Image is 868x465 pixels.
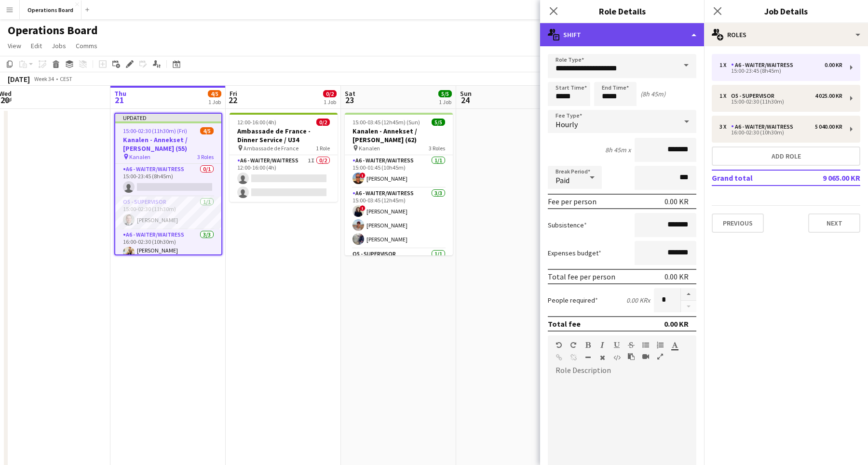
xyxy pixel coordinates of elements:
h3: Kanalen - Annekset / [PERSON_NAME] (62) [345,127,453,144]
span: 4/5 [208,90,221,97]
span: 0/2 [323,90,337,97]
button: Paste as plain text [628,353,635,360]
div: 5 040.00 KR [815,123,842,130]
div: 1 x [719,93,731,99]
app-card-role: A6 - WAITER/WAITRESS3/315:00-03:45 (12h45m)![PERSON_NAME][PERSON_NAME][PERSON_NAME] [345,188,453,249]
app-job-card: Updated15:00-02:30 (11h30m) (Fri)4/5Kanalen - Annekset / [PERSON_NAME] (55) Kanalen3 RolesA6 - WA... [114,113,222,255]
app-card-role: A6 - WAITER/WAITRESS0/115:00-23:45 (8h45m) [115,164,221,197]
span: 5/5 [432,119,445,126]
span: Fri [230,89,237,98]
div: 16:00-02:30 (10h30m) [719,130,842,135]
button: Strikethrough [628,341,635,349]
span: Sun [460,89,472,98]
button: Underline [613,341,620,349]
span: Ambassade de France [244,145,298,152]
button: Horizontal Line [584,354,591,361]
div: CEST [60,75,72,82]
app-card-role: A6 - WAITER/WAITRESS1/115:00-01:45 (10h45m)![PERSON_NAME] [345,155,453,188]
span: Sat [345,89,355,98]
span: 12:00-16:00 (4h) [237,119,276,126]
button: Next [808,213,860,233]
button: Insert video [642,353,649,360]
h3: Ambassade de France - Dinner Service / U34 [230,127,338,144]
span: ! [360,205,366,211]
span: Edit [31,41,42,50]
span: Thu [114,89,126,98]
div: A6 - WAITER/WAITRESS [731,123,797,130]
div: 1 Job [439,98,451,106]
button: Bold [584,341,591,349]
div: 1 Job [208,98,221,106]
button: Operations Board [20,0,81,19]
label: Subsistence [548,221,587,229]
span: View [8,41,21,50]
a: Edit [27,40,46,52]
div: O5 - SUPERVISOR [731,93,778,99]
a: Jobs [48,40,70,52]
div: 3 x [719,123,731,130]
app-job-card: 12:00-16:00 (4h)0/2Ambassade de France - Dinner Service / U34 Ambassade de France1 RoleA6 - WAITE... [230,113,338,202]
button: HTML Code [613,354,620,361]
a: View [4,40,25,52]
span: Week 34 [32,75,56,82]
span: 4/5 [200,127,214,134]
span: 23 [343,94,355,106]
div: 0.00 KR [825,62,842,68]
label: Expenses budget [548,249,601,257]
app-job-card: 15:00-03:45 (12h45m) (Sun)5/5Kanalen - Annekset / [PERSON_NAME] (62) Kanalen3 RolesA6 - WAITER/WA... [345,113,453,255]
span: 3 Roles [197,153,214,160]
div: 1 Job [324,98,336,106]
div: Total fee per person [548,272,615,281]
span: Jobs [52,41,66,50]
button: Redo [570,341,577,349]
span: ! [360,173,366,178]
div: (8h 45m) [640,90,665,98]
div: A6 - WAITER/WAITRESS [731,62,797,68]
button: Fullscreen [657,353,664,360]
span: Comms [76,41,97,50]
app-card-role: O5 - SUPERVISOR1/115:00-02:30 (11h30m)[PERSON_NAME] [115,197,221,229]
span: 21 [113,94,126,106]
span: Paid [556,175,570,185]
h1: Operations Board [8,23,98,38]
td: Grand total [712,170,800,186]
button: Increase [681,288,696,301]
span: 24 [459,94,472,106]
span: Hourly [556,120,578,129]
button: Italic [599,341,606,349]
h3: Role Details [540,5,704,17]
span: 15:00-02:30 (11h30m) (Fri) [123,127,187,134]
div: Fee per person [548,197,597,206]
span: Kanalen [359,145,380,152]
app-card-role: O5 - SUPERVISOR1/1 [345,249,453,281]
div: Shift [540,23,704,46]
span: 22 [228,94,237,106]
div: Roles [704,23,868,46]
span: 3 Roles [429,145,445,152]
button: Unordered List [642,341,649,349]
div: 8h 45m x [605,146,631,154]
div: 0.00 KR [665,272,689,281]
div: 15:00-02:30 (11h30m) [719,99,842,104]
div: 15:00-23:45 (8h45m) [719,68,842,73]
div: [DATE] [8,74,30,84]
button: Ordered List [657,341,664,349]
div: Total fee [548,319,581,329]
h3: Kanalen - Annekset / [PERSON_NAME] (55) [115,135,221,153]
span: 5/5 [438,90,452,97]
button: Previous [712,213,764,233]
a: Comms [72,40,101,52]
span: 0/2 [316,119,330,126]
div: 4 025.00 KR [815,93,842,99]
h3: Job Details [704,5,868,17]
div: Updated [115,114,221,121]
button: Text Color [671,341,678,349]
span: Kanalen [129,153,150,160]
span: 15:00-03:45 (12h45m) (Sun) [353,119,420,126]
div: 0.00 KR [664,319,689,329]
label: People required [548,296,598,305]
div: 0.00 KR [665,197,689,206]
